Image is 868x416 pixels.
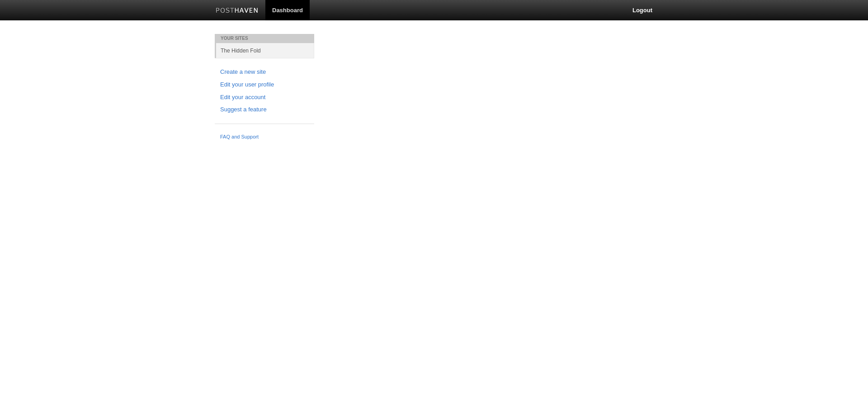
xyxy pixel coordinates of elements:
a: Create a new site [220,67,309,77]
li: Your Sites [215,34,314,43]
a: Edit your account [220,93,309,102]
a: FAQ and Support [220,133,309,141]
a: Suggest a feature [220,105,309,115]
a: Edit your user profile [220,80,309,90]
img: Posthaven-bar [216,8,259,14]
a: The Hidden Fold [216,43,314,58]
